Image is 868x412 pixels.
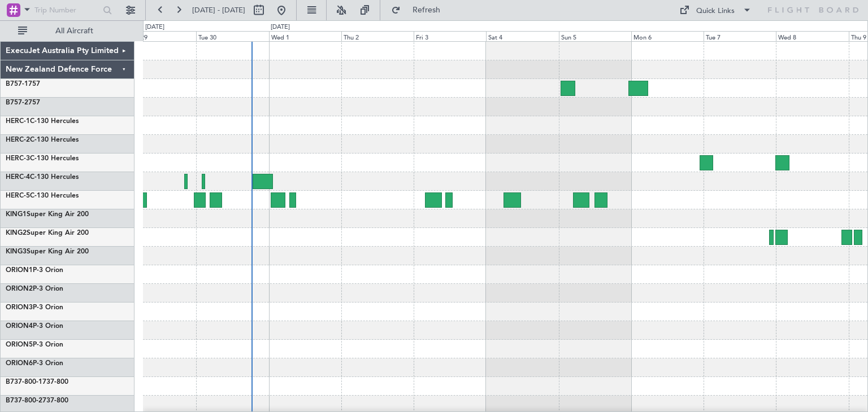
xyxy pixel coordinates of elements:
div: Mon 29 [124,31,196,41]
div: Quick Links [696,6,735,17]
a: ORION4P-3 Orion [6,323,63,330]
a: HERC-3C-130 Hercules [6,155,79,162]
span: ORION3 [6,304,33,311]
a: B737-800-1737-800 [6,379,68,385]
div: Mon 6 [631,31,704,41]
div: Wed 1 [269,31,341,41]
span: ORION5 [6,341,33,348]
span: Refresh [403,6,450,14]
span: B737-800-2 [6,397,42,404]
div: [DATE] [271,23,290,32]
div: Fri 3 [414,31,486,41]
a: ORION6P-3 Orion [6,360,63,367]
button: Quick Links [674,1,757,19]
span: ORION1 [6,267,33,274]
span: HERC-5 [6,192,30,199]
div: Tue 7 [704,31,776,41]
a: ORION5P-3 Orion [6,341,63,348]
span: ORION6 [6,360,33,367]
button: Refresh [386,1,454,19]
span: KING2 [6,230,27,236]
span: [DATE] - [DATE] [192,5,245,15]
a: ORION3P-3 Orion [6,304,63,311]
span: HERC-2 [6,137,30,143]
div: Sun 5 [559,31,631,41]
span: ORION4 [6,323,33,330]
a: KING3Super King Air 200 [6,248,89,255]
span: HERC-3 [6,155,30,162]
a: HERC-2C-130 Hercules [6,137,79,143]
span: B757-2 [6,99,28,106]
span: B737-800-1 [6,379,42,385]
div: Wed 8 [776,31,848,41]
span: All Aircraft [29,27,119,35]
a: KING2Super King Air 200 [6,230,89,236]
span: ORION2 [6,286,33,292]
div: Thu 2 [341,31,414,41]
a: KING1Super King Air 200 [6,211,89,218]
span: KING3 [6,248,27,255]
div: Sat 4 [486,31,558,41]
a: B757-2757 [6,99,40,106]
div: Tue 30 [196,31,268,41]
a: HERC-4C-130 Hercules [6,174,79,181]
button: All Aircraft [12,22,123,40]
span: HERC-4 [6,174,30,181]
a: HERC-5C-130 Hercules [6,192,79,199]
div: [DATE] [145,23,164,32]
span: KING1 [6,211,27,218]
span: HERC-1 [6,118,30,125]
a: B757-1757 [6,81,40,87]
a: ORION1P-3 Orion [6,267,63,274]
a: HERC-1C-130 Hercules [6,118,79,125]
input: Trip Number [34,2,99,19]
span: B757-1 [6,81,28,87]
a: B737-800-2737-800 [6,397,68,404]
a: ORION2P-3 Orion [6,286,63,292]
